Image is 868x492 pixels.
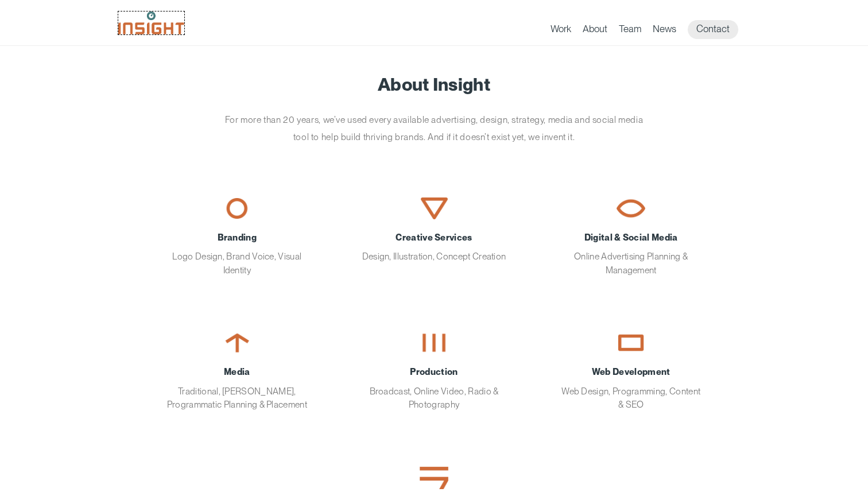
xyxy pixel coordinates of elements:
[583,23,607,39] a: About
[688,20,738,39] a: Contact
[165,365,309,411] div: Traditional, [PERSON_NAME], Programmatic Planning & Placement
[551,20,750,39] nav: primary navigation menu
[362,231,506,244] span: Creative Services
[541,177,720,294] a: Digital & Social MediaOnline Advertising Planning & Management
[148,312,327,428] a: MediaTraditional, [PERSON_NAME], Programmatic Planning & Placement
[362,365,506,378] span: Production
[551,23,571,39] a: Work
[362,231,506,264] div: Design, Illustration, Concept Creation
[344,177,524,281] a: Creative ServicesDesign, Illustration, Concept Creation
[148,177,327,294] a: BrandingLogo Design, Brand Voice, Visual Identity
[165,231,309,244] span: Branding
[541,312,720,428] a: Web DevelopmentWeb Design, Programming, Content & SEO
[165,365,309,378] span: Media
[219,111,649,145] p: For more than 20 years, we’ve used every available advertising, design, strategy, media and socia...
[619,23,641,39] a: Team
[559,365,703,378] span: Web Development
[559,231,703,277] div: Online Advertising Planning & Management
[344,312,524,428] a: ProductionBroadcast, Online Video, Radio & Photography
[559,231,703,244] span: Digital & Social Media
[559,365,703,411] div: Web Design, Programming, Content & SEO
[362,365,506,411] div: Broadcast, Online Video, Radio & Photography
[165,231,309,277] div: Logo Design, Brand Voice, Visual Identity
[653,23,676,39] a: News
[135,75,733,94] h1: About Insight
[118,11,184,34] img: Insight Marketing Design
